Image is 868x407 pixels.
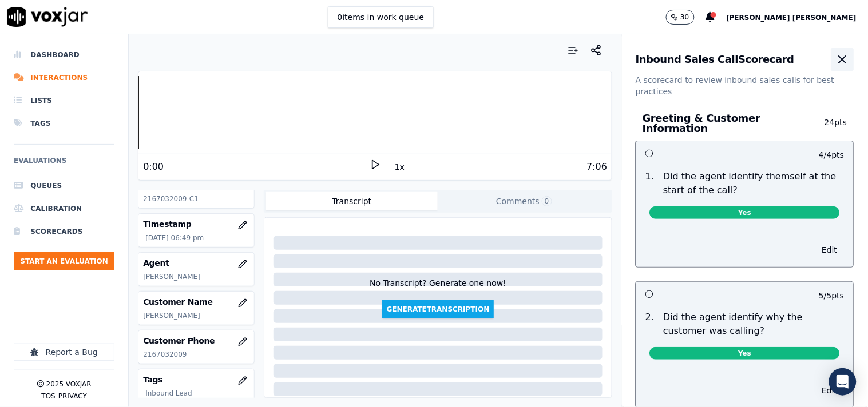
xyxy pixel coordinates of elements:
[727,14,857,22] span: [PERSON_NAME] [PERSON_NAME]
[145,389,249,398] p: Inbound Lead
[14,154,114,174] h6: Evaluations
[143,272,249,281] p: [PERSON_NAME]
[143,374,249,385] h3: Tags
[666,10,694,25] button: 30
[143,194,249,203] p: 2167032009-C1
[14,66,114,89] a: Interactions
[641,310,659,338] p: 2 .
[14,89,114,112] a: Lists
[143,296,249,308] h3: Customer Name
[14,174,114,197] a: Queues
[664,170,845,197] p: Did the agent identify themself at the start of the call?
[14,112,114,135] a: Tags
[727,10,868,24] button: [PERSON_NAME] [PERSON_NAME]
[815,242,845,258] button: Edit
[438,192,610,210] button: Comments
[145,233,249,242] p: [DATE] 06:49 pm
[664,310,845,338] p: Did the agent identify why the customer was calling?
[14,252,114,270] button: Start an Evaluation
[328,6,434,28] button: 0items in work queue
[542,196,552,206] span: 0
[370,277,506,300] div: No Transcript? Generate one now!
[14,344,114,361] button: Report a Bug
[143,311,249,320] p: [PERSON_NAME]
[143,350,249,359] p: 2167032009
[650,206,840,219] span: Yes
[382,300,494,318] button: GenerateTranscription
[586,160,607,174] div: 7:06
[143,257,249,269] h3: Agent
[266,192,438,210] button: Transcript
[393,159,407,175] button: 1x
[14,43,114,66] a: Dashboard
[829,368,857,396] div: Open Intercom Messenger
[143,335,249,346] h3: Customer Phone
[666,10,706,25] button: 30
[641,170,659,197] p: 1 .
[815,382,845,398] button: Edit
[14,197,114,220] a: Calibration
[819,290,845,301] p: 5 / 5 pts
[7,7,88,27] img: voxjar logo
[58,392,87,401] button: Privacy
[813,117,847,134] p: 24 pts
[143,160,164,174] div: 0:00
[650,347,840,360] span: Yes
[636,54,794,65] h3: Inbound Sales Call Scorecard
[680,13,689,22] p: 30
[819,149,845,161] p: 4 / 4 pts
[14,220,114,243] a: Scorecards
[41,392,55,401] button: TOS
[143,218,249,230] h3: Timestamp
[643,113,813,134] h3: Greeting & Customer Information
[636,74,854,97] p: A scorecard to review inbound sales calls for best practices
[46,380,92,389] p: 2025 Voxjar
